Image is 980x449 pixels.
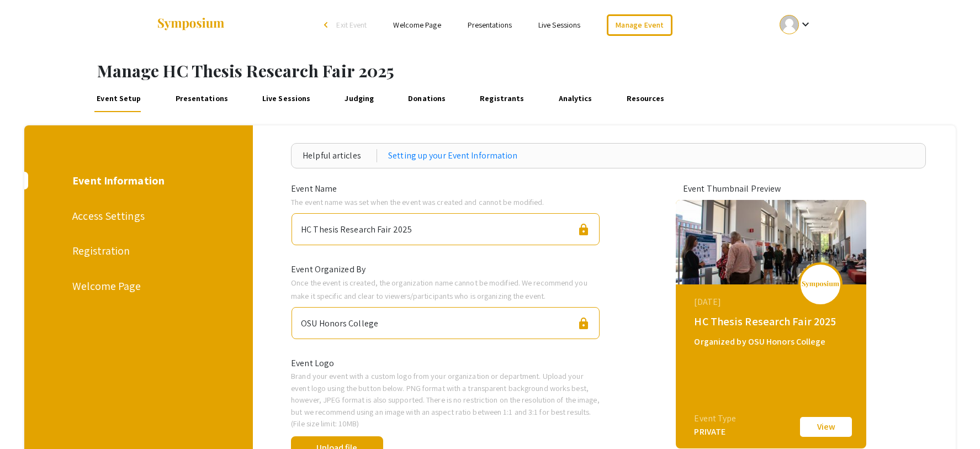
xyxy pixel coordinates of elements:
[97,61,980,81] h1: Manage HC Thesis Research Fair 2025
[303,149,377,162] div: Helpful articles
[577,223,590,236] span: lock
[624,86,667,112] a: Resources
[683,182,860,196] div: Event Thumbnail Preview
[768,12,824,37] button: Expand account dropdown
[799,18,812,31] mat-icon: Expand account dropdown
[156,17,225,32] img: Symposium by ForagerOne
[72,208,203,224] div: Access Settings
[607,14,672,36] a: Manage Event
[291,370,600,430] p: Brand your event with a custom logo from your organization or department. Upload your event logo ...
[478,86,527,112] a: Registrants
[283,263,608,276] div: Event Organized By
[694,313,851,330] div: HC Thesis Research Fair 2025
[406,86,448,112] a: Donations
[676,200,866,284] img: hc-thesis-research-fair-2025_eventCoverPhoto_d7496f__thumb.jpg
[301,312,378,330] div: OSU Honors College
[468,20,512,30] a: Presentations
[72,278,203,294] div: Welcome Page
[538,20,580,30] a: Live Sessions
[8,399,47,441] iframe: Chat
[694,295,851,309] div: [DATE]
[393,20,441,30] a: Welcome Page
[94,86,144,112] a: Event Setup
[694,425,736,439] div: PRIVATE
[336,20,367,30] span: Exit Event
[173,86,230,112] a: Presentations
[72,242,203,259] div: Registration
[388,149,517,162] a: Setting up your Event Information
[556,86,595,112] a: Analytics
[801,281,840,288] img: logo_v2.png
[694,335,851,348] div: Organized by OSU Honors College
[260,86,313,112] a: Live Sessions
[324,22,331,28] div: arrow_back_ios
[694,412,736,425] div: Event Type
[283,357,608,370] div: Event Logo
[283,182,608,196] div: Event Name
[291,197,544,207] span: The event name was set when the event was created and cannot be modified.
[291,277,587,301] span: Once the event is created, the organization name cannot be modified. We recommend you make it spe...
[577,317,590,330] span: lock
[301,218,412,236] div: HC Thesis Research Fair 2025
[342,86,377,112] a: Judging
[72,172,203,189] div: Event Information
[798,415,854,439] button: View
